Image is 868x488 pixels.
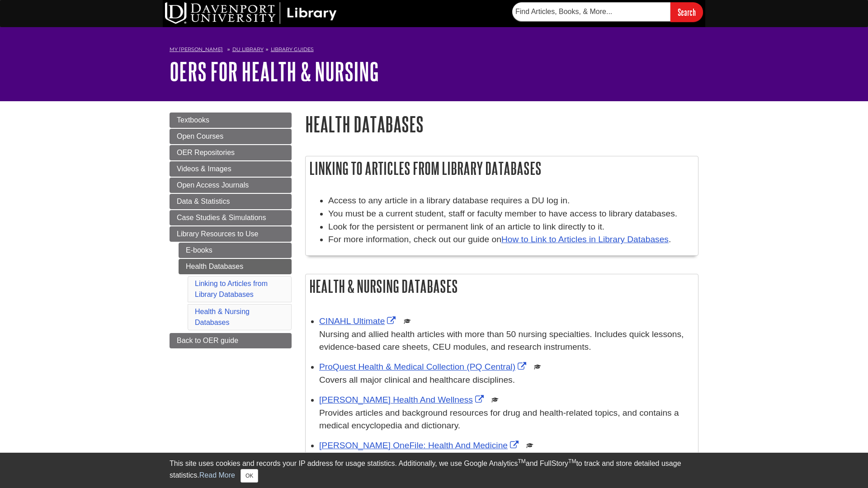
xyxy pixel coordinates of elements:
a: Library Guides [271,46,314,52]
div: This site uses cookies and records your IP address for usage statistics. Additionally, we use Goo... [170,458,698,483]
a: OER Repositories [170,145,292,160]
a: My [PERSON_NAME] [170,46,223,53]
sup: TM [568,458,576,465]
a: Linking to Articles from Library Databases [195,280,268,298]
span: Open Courses [177,132,223,140]
li: Access to any article in a library database requires a DU log in. [328,194,693,207]
a: Data & Statistics [170,194,292,209]
sup: TM [518,458,525,465]
p: Covers all major clinical and healthcare disciplines. [319,374,693,387]
img: Scholarly or Peer Reviewed [491,396,499,404]
li: For more information, check out our guide on . [328,233,693,246]
a: DU Library [232,46,264,52]
span: OER Repositories [177,149,235,156]
span: Case Studies & Simulations [177,214,266,221]
h1: Health Databases [305,113,698,136]
a: Open Courses [170,129,292,144]
a: Videos & Images [170,161,292,177]
li: You must be a current student, staff or faculty member to have access to library databases. [328,207,693,221]
a: Back to OER guide [170,333,292,348]
span: Back to OER guide [177,337,238,344]
span: Library Resources to Use [177,230,259,238]
h2: Linking to Articles from Library Databases [306,156,698,180]
li: Look for the persistent or permanent link of an article to link directly to it. [328,221,693,234]
input: Find Articles, Books, & More... [512,2,670,21]
img: DU Library [165,2,337,24]
a: Library Resources to Use [170,226,292,242]
div: Guide Page Menu [170,113,292,348]
a: Health Databases [179,259,292,274]
a: Link opens in new window [319,316,398,326]
input: Search [670,2,703,22]
form: Searches DU Library's articles, books, and more [512,2,703,22]
a: Textbooks [170,113,292,128]
img: Scholarly or Peer Reviewed [534,363,541,371]
a: Open Access Journals [170,178,292,193]
a: E-books [179,243,292,258]
span: Videos & Images [177,165,231,173]
img: Scholarly or Peer Reviewed [404,318,411,325]
span: Data & Statistics [177,197,230,205]
a: Link opens in new window [319,362,528,371]
a: Link opens in new window [319,441,521,450]
a: Read More [199,471,235,479]
p: Nursing and allied health articles with more than 50 nursing specialties. Includes quick lessons,... [319,328,693,354]
button: Close [241,469,258,483]
img: Scholarly or Peer Reviewed [526,442,533,449]
h2: Health & Nursing Databases [306,274,698,298]
p: Provides articles and background resources for drug and health-related topics, and contains a med... [319,407,693,433]
span: Open Access Journals [177,181,249,189]
a: Case Studies & Simulations [170,210,292,225]
nav: breadcrumb [170,43,698,58]
span: Textbooks [177,116,209,124]
a: Health & Nursing Databases [195,308,250,326]
a: OERs for Health & Nursing [170,57,379,85]
a: Link opens in new window [319,395,486,404]
a: How to Link to Articles in Library Databases [501,235,669,244]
